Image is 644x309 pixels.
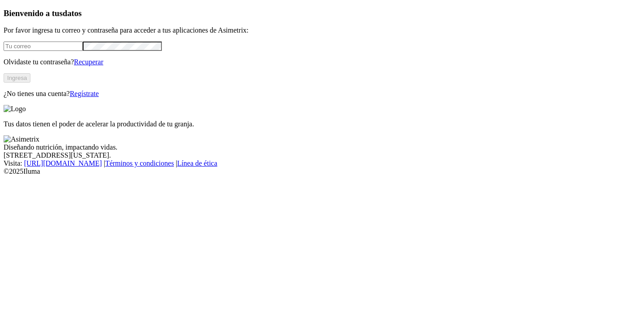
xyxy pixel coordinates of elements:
button: Ingresa [4,73,30,83]
p: Olvidaste tu contraseña? [4,58,640,66]
input: Tu correo [4,42,83,51]
a: Recuperar [74,58,103,66]
div: Visita : | | [4,159,640,167]
a: Línea de ética [177,159,217,167]
p: Tus datos tienen el poder de acelerar la productividad de tu granja. [4,120,640,128]
h3: Bienvenido a tus [4,8,640,18]
a: Regístrate [70,90,99,97]
div: © 2025 Iluma [4,167,640,175]
a: Términos y condiciones [105,159,174,167]
p: Por favor ingresa tu correo y contraseña para acceder a tus aplicaciones de Asimetrix: [4,26,640,34]
div: [STREET_ADDRESS][US_STATE]. [4,151,640,159]
p: ¿No tienes una cuenta? [4,90,640,98]
img: Logo [4,105,26,113]
div: Diseñando nutrición, impactando vidas. [4,143,640,151]
a: [URL][DOMAIN_NAME] [24,159,102,167]
img: Asimetrix [4,135,39,143]
span: datos [63,8,82,18]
